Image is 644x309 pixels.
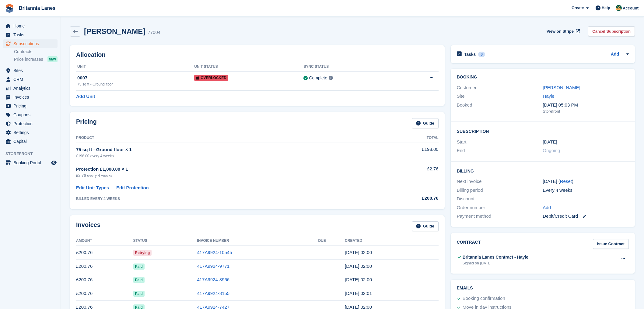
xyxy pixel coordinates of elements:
[50,159,58,166] a: Preview store
[593,239,629,249] a: Issue Contract
[13,66,50,75] span: Sites
[76,260,133,273] td: £200.76
[457,102,543,115] div: Booked
[133,264,145,270] span: Paid
[3,158,58,167] a: menu
[76,118,97,128] h2: Pricing
[13,84,50,93] span: Analytics
[3,22,58,30] a: menu
[457,75,629,80] h2: Booking
[543,148,560,153] span: Ongoing
[543,195,629,202] div: -
[457,147,543,154] div: End
[197,277,229,282] a: 417A9924-8966
[457,213,543,220] div: Payment method
[309,75,327,81] div: Complete
[543,93,554,99] a: Hayle
[133,250,152,256] span: Retrying
[76,51,439,58] h2: Allocation
[13,31,50,39] span: Tasks
[303,62,397,72] th: Sync Status
[77,75,194,82] div: 0007
[611,51,619,58] a: Add
[560,179,572,184] a: Reset
[76,133,371,143] th: Product
[13,111,50,119] span: Coupons
[588,26,635,36] a: Cancel Subscription
[3,119,58,128] a: menu
[76,93,95,100] a: Add Unit
[544,26,581,36] a: View on Stripe
[543,139,557,146] time: 2025-03-17 01:00:00 UTC
[14,56,43,62] span: Price increases
[133,291,145,297] span: Paid
[3,111,58,119] a: menu
[194,62,303,72] th: Unit Status
[13,39,50,48] span: Subscriptions
[3,137,58,146] a: menu
[13,137,50,146] span: Capital
[3,84,58,93] a: menu
[3,31,58,39] a: menu
[133,277,145,283] span: Paid
[543,187,629,194] div: Every 4 weeks
[13,128,50,137] span: Settings
[133,236,197,246] th: Status
[457,168,629,174] h2: Billing
[13,22,50,30] span: Home
[76,166,371,173] div: Protection £1,000.00 × 1
[543,102,629,109] div: [DATE] 05:03 PM
[457,204,543,211] div: Order number
[13,158,50,167] span: Booking Portal
[547,28,574,35] span: View on Stripe
[5,151,61,157] span: Storefront
[76,184,109,191] a: Edit Unit Types
[76,246,133,260] td: £200.76
[318,236,345,246] th: Due
[16,3,58,13] a: Britannia Lanes
[13,75,50,84] span: CRM
[13,93,50,101] span: Invoices
[14,56,58,63] a: Price increases NEW
[371,143,438,162] td: £198.00
[457,128,629,134] h2: Subscription
[457,239,481,249] h2: Contract
[463,254,528,260] div: Britannia Lanes Contract - Hayle
[5,4,14,13] img: stora-icon-8386f47178a22dfd0bd8f6a31ec36ba5ce8667c1dd55bd0f319d3a0aa187defe.svg
[457,187,543,194] div: Billing period
[76,146,371,153] div: 75 sq ft - Ground floor × 1
[623,5,639,11] span: Account
[76,287,133,300] td: £200.76
[116,184,149,191] a: Edit Protection
[371,195,438,202] div: £200.76
[371,162,438,182] td: £2.76
[47,56,58,62] div: NEW
[3,75,58,84] a: menu
[345,250,372,255] time: 2025-08-04 01:00:38 UTC
[197,291,229,296] a: 417A9924-8155
[13,119,50,128] span: Protection
[543,85,580,90] a: [PERSON_NAME]
[76,62,194,72] th: Unit
[616,5,622,11] img: Nathan Kellow
[197,264,229,269] a: 417A9924-9771
[3,93,58,101] a: menu
[3,128,58,137] a: menu
[457,286,629,291] h2: Emails
[543,204,551,211] a: Add
[197,250,232,255] a: 417A9924-10545
[345,291,372,296] time: 2025-05-12 01:01:09 UTC
[345,264,372,269] time: 2025-07-07 01:00:44 UTC
[543,108,629,115] div: Storefront
[76,273,133,287] td: £200.76
[371,133,438,143] th: Total
[3,39,58,48] a: menu
[464,52,476,57] h2: Tasks
[76,153,371,159] div: £198.00 every 4 weeks
[457,84,543,91] div: Customer
[76,221,100,231] h2: Invoices
[13,102,50,110] span: Pricing
[543,213,629,220] div: Debit/Credit Card
[345,236,439,246] th: Created
[329,76,333,80] img: icon-info-grey-7440780725fd019a000dd9b08b2336e03edf1995a4989e88bcd33f0948082b44.svg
